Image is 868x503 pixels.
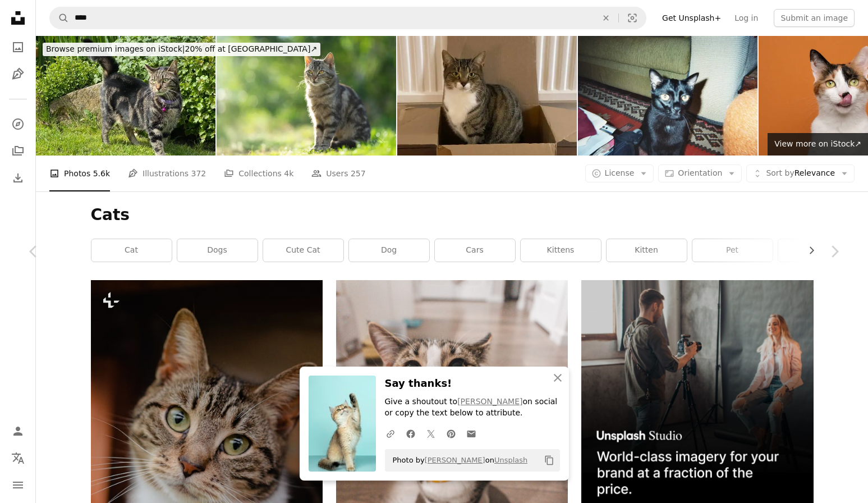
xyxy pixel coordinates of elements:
a: animal [778,239,858,262]
span: Relevance [766,168,835,179]
a: kitten [607,239,687,262]
a: Log in / Sign up [7,420,29,442]
h1: Cats [91,205,814,225]
a: View more on iStock↗ [768,133,868,156]
a: Get Unsplash+ [655,9,728,27]
a: Illustrations 372 [128,156,206,191]
button: Sort byRelevance [746,164,855,182]
a: Share on Pinterest [441,422,461,445]
a: [PERSON_NAME] [425,456,485,464]
span: License [605,168,635,177]
span: Browse premium images on iStock | [46,44,185,53]
a: cute cat [263,239,343,262]
button: Orientation [658,164,742,182]
button: Submit an image [774,9,855,27]
button: Search Unsplash [50,7,69,29]
span: Sort by [766,168,794,177]
a: Next [801,198,868,305]
img: Playful young tabby cat sitting in a cardboard box [397,36,577,156]
p: Give a shoutout to on social or copy the text below to attribute. [385,396,560,419]
button: Menu [7,474,29,496]
a: Share on Twitter [421,422,441,445]
span: 257 [351,167,366,180]
span: View more on iStock ↗ [774,139,861,148]
a: [PERSON_NAME] [457,397,522,406]
button: Copy to clipboard [540,451,559,470]
a: pet [692,239,773,262]
form: Find visuals sitewide [49,7,646,29]
img: Cat Sitting In A Field [217,36,396,156]
span: Photo by on [387,451,528,469]
button: Language [7,447,29,469]
span: Orientation [678,168,722,177]
span: 20% off at [GEOGRAPHIC_DATA] ↗ [46,44,317,53]
a: Illustrations [7,63,29,85]
a: Photos [7,36,29,58]
a: dogs [177,239,258,262]
span: 4k [284,167,293,180]
button: Clear [594,7,618,29]
a: cat [91,239,172,262]
img: Cute young tabby cat playing in a garden [36,36,215,156]
a: Download History [7,167,29,189]
button: Visual search [619,7,646,29]
a: Share over email [461,422,481,445]
a: Explore [7,113,29,135]
a: Log in [728,9,765,27]
a: a close up of a cat looking at the camera [91,449,323,459]
a: Unsplash [494,456,527,464]
a: Users 257 [311,156,365,191]
span: 372 [191,167,206,180]
img: Black cat shot on disposable camera [578,36,757,156]
button: License [585,164,654,182]
a: Share on Facebook [401,422,421,445]
a: cars [435,239,515,262]
h3: Say thanks! [385,376,560,392]
a: Collections [7,140,29,162]
a: dog [349,239,429,262]
a: Browse premium images on iStock|20% off at [GEOGRAPHIC_DATA]↗ [36,36,327,63]
a: kittens [521,239,601,262]
a: Collections 4k [224,156,293,191]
